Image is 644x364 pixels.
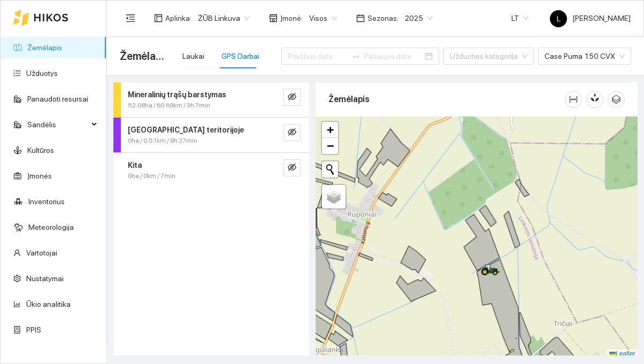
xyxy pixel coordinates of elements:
[511,10,528,26] span: LT
[26,300,71,308] a: Ūkio analitika
[26,69,58,78] a: Užduotys
[280,12,303,24] span: Įmonė :
[322,161,338,177] button: Initiate a new search
[154,14,163,22] span: layout
[565,95,581,104] span: column-width
[27,172,52,180] a: Įmonės
[364,50,423,62] input: Pabaigos data
[27,43,62,52] a: Žemėlapis
[550,14,631,22] span: [PERSON_NAME]
[283,124,301,141] button: eye-invisible
[128,90,226,99] strong: Mineralinių trąšų barstymas
[288,128,296,138] span: eye-invisible
[557,10,561,27] span: L
[609,350,635,358] a: Leaflet
[113,118,309,152] div: [GEOGRAPHIC_DATA] teritorijoje0ha / 0.51km / 9h 27mineye-invisible
[182,50,204,62] div: Laukai
[128,136,197,146] span: 0ha / 0.51km / 9h 27min
[27,146,54,154] a: Kultūros
[322,138,338,154] a: Zoom out
[288,92,296,103] span: eye-invisible
[322,122,338,138] a: Zoom in
[221,50,259,62] div: GPS Darbai
[128,126,244,134] strong: [GEOGRAPHIC_DATA] teritorijoje
[269,14,278,22] span: shop
[165,12,191,24] span: Aplinka :
[113,153,309,188] div: Kita0ha / 0km / 7mineye-invisible
[26,249,57,257] a: Vartotojai
[565,91,582,108] button: column-width
[545,48,625,64] span: Case Puma 150 CVX
[198,10,250,26] span: ŽŪB Linkuva
[128,171,175,181] span: 0ha / 0km / 7min
[288,163,296,173] span: eye-invisible
[356,14,365,22] span: calendar
[27,114,88,135] span: Sandėlis
[28,197,65,206] a: Inventorius
[367,12,398,24] span: Sezonas :
[126,13,135,23] span: menu-fold
[26,274,64,283] a: Nustatymai
[128,100,210,111] span: 52.08ha / 60.69km / 3h 7min
[351,52,360,60] span: to
[120,48,170,65] span: Žemėlapis
[26,326,41,334] a: PPIS
[283,89,301,106] button: eye-invisible
[120,7,141,29] button: menu-fold
[328,84,565,114] div: Žemėlapis
[405,10,433,26] span: 2025
[288,50,347,62] input: Pradžios data
[322,185,346,208] a: Layers
[128,161,142,169] strong: Kita
[309,10,337,26] span: Visos
[283,159,301,176] button: eye-invisible
[27,95,88,103] a: Panaudoti resursai
[113,82,309,117] div: Mineralinių trąšų barstymas52.08ha / 60.69km / 3h 7mineye-invisible
[351,52,360,60] span: swap-right
[327,123,334,136] span: +
[28,223,74,231] a: Meteorologija
[327,139,334,152] span: −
